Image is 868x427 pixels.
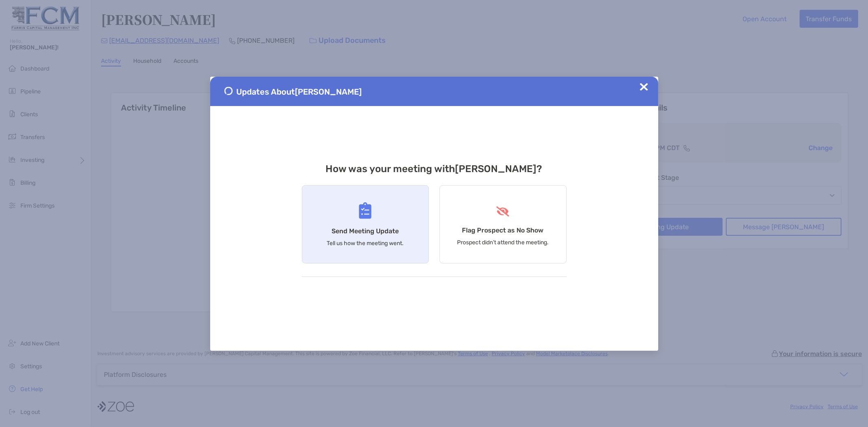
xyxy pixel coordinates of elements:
[359,202,371,219] img: Send Meeting Update
[302,163,567,175] h3: How was your meeting with [PERSON_NAME] ?
[237,87,362,97] span: Updates About [PERSON_NAME]
[462,226,544,234] h4: Flag Prospect as No Show
[457,239,549,246] p: Prospect didn’t attend the meeting.
[224,87,233,95] img: Send Meeting Update 1
[327,240,404,247] p: Tell us how the meeting went.
[640,83,648,91] img: Close Updates Zoe
[332,227,399,235] h4: Send Meeting Update
[495,206,510,217] img: Flag Prospect as No Show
